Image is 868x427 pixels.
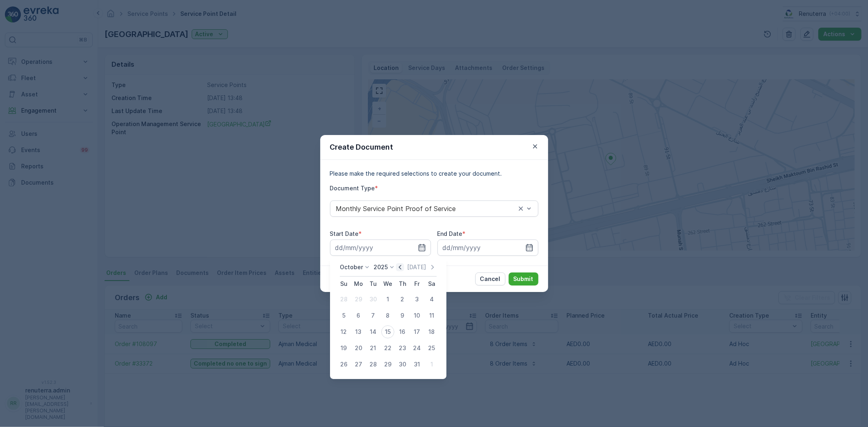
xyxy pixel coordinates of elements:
[424,277,439,291] th: Saturday
[337,342,350,355] div: 19
[425,358,438,371] div: 1
[411,342,424,355] div: 24
[425,309,438,322] div: 11
[381,293,394,306] div: 1
[411,293,424,306] div: 3
[411,358,424,371] div: 31
[330,142,394,153] p: Create Document
[411,325,424,338] div: 17
[330,240,431,256] input: dd/mm/yyyy
[337,358,350,371] div: 26
[396,358,409,371] div: 30
[337,293,350,306] div: 28
[410,277,424,291] th: Friday
[351,277,366,291] th: Monday
[514,275,533,283] p: Submit
[352,358,365,371] div: 27
[330,230,359,237] label: Start Date
[367,325,380,338] div: 14
[395,277,410,291] th: Thursday
[367,342,380,355] div: 21
[367,309,380,322] div: 7
[407,263,426,271] p: [DATE]
[380,277,395,291] th: Wednesday
[352,293,365,306] div: 29
[396,325,409,338] div: 16
[396,309,409,322] div: 9
[425,293,438,306] div: 4
[381,342,394,355] div: 22
[425,325,438,338] div: 18
[352,309,365,322] div: 6
[337,325,350,338] div: 12
[352,342,365,355] div: 20
[509,272,538,285] button: Submit
[337,309,350,322] div: 5
[437,240,538,256] input: dd/mm/yyyy
[437,230,463,237] label: End Date
[340,263,363,271] p: October
[352,325,365,338] div: 13
[475,272,505,285] button: Cancel
[381,358,394,371] div: 29
[330,185,375,192] label: Document Type
[396,342,409,355] div: 23
[337,277,351,291] th: Sunday
[381,325,394,338] div: 15
[396,293,409,306] div: 2
[367,358,380,371] div: 28
[367,293,380,306] div: 30
[411,309,424,322] div: 10
[381,309,394,322] div: 8
[330,170,538,178] p: Please make the required selections to create your document.
[366,277,380,291] th: Tuesday
[374,263,388,271] p: 2025
[425,342,438,355] div: 25
[480,275,501,283] p: Cancel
